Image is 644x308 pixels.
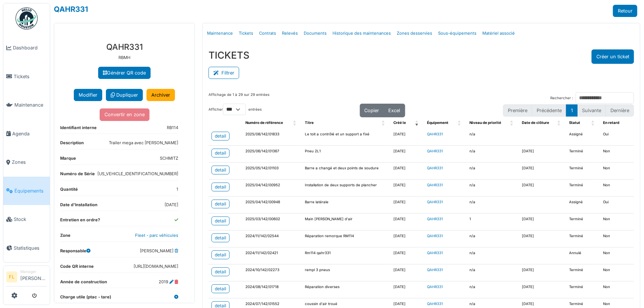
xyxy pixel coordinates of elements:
[60,171,95,180] dt: Numéro de Série
[215,285,226,292] div: detail
[60,248,90,257] dt: Responsable
[519,214,566,231] td: [DATE]
[60,202,97,211] dt: Date d'Installation
[427,251,443,255] a: QAHR331
[427,132,443,136] a: QAHR331
[591,117,596,129] span: Statut: Activate to sort
[390,231,424,248] td: [DATE]
[427,183,443,187] a: QAHR331
[215,218,226,224] div: detail
[3,120,50,148] a: Agenda
[159,279,178,285] dd: 2019
[211,267,230,276] a: detail
[242,163,302,180] td: 2025/05/142/01103
[6,269,47,287] a: FL Manager[PERSON_NAME]
[223,104,246,115] select: Afficherentrées
[557,117,562,129] span: Date de clôture: Activate to sort
[469,121,501,125] span: Niveau de priorité
[390,197,424,214] td: [DATE]
[160,155,178,162] dd: SCHMITZ
[390,264,424,281] td: [DATE]
[302,264,390,281] td: rempl 3 pneus
[466,214,519,231] td: 1
[600,180,634,197] td: Non
[302,281,390,298] td: Réparation diverses
[167,125,178,131] dd: RB114
[435,25,479,42] a: Sous-équipements
[215,201,226,207] div: detail
[566,163,600,180] td: Terminé
[566,264,600,281] td: Terminé
[302,214,390,231] td: Main [PERSON_NAME] d'air
[390,180,424,197] td: [DATE]
[394,25,435,42] a: Zones desservies
[600,129,634,146] td: Oui
[390,146,424,163] td: [DATE]
[466,197,519,214] td: n/a
[215,184,226,190] div: detail
[519,264,566,281] td: [DATE]
[215,269,226,275] div: detail
[566,129,600,146] td: Assigné
[503,104,634,117] nav: pagination
[566,214,600,231] td: Terminé
[60,294,111,303] dt: Charge utile (ptac - tare)
[458,117,462,129] span: Équipement: Activate to sort
[6,271,17,283] li: FL
[60,279,107,288] dt: Année de construction
[215,235,226,241] div: detail
[566,197,600,214] td: Assigné
[242,281,302,298] td: 2024/08/142/01718
[60,55,189,61] p: RBMH
[242,214,302,231] td: 2025/03/142/00602
[211,217,230,225] a: detail
[566,146,600,163] td: Terminé
[211,166,230,174] a: detail
[209,92,269,104] div: Affichage de 1 à 29 sur 29 entrées
[147,89,175,101] a: Archiver
[14,216,47,223] span: Stock
[600,197,634,214] td: Oui
[466,146,519,163] td: n/a
[12,159,47,166] span: Zones
[211,250,230,259] a: detail
[390,129,424,146] td: [DATE]
[466,129,519,146] td: n/a
[14,245,47,252] span: Statistiques
[135,233,178,238] a: Fleet - parc véhicules
[305,121,314,125] span: Titre
[279,25,301,42] a: Relevés
[13,44,47,51] span: Dashboard
[382,117,386,129] span: Titre: Activate to sort
[302,146,390,163] td: Pneu 2L1
[427,121,448,125] span: Équipement
[390,163,424,180] td: [DATE]
[215,150,226,156] div: detail
[3,62,50,91] a: Tickets
[211,233,230,242] a: detail
[60,263,94,273] dt: Code QR interne
[242,180,302,197] td: 2025/04/142/00952
[301,25,330,42] a: Documents
[519,231,566,248] td: [DATE]
[302,231,390,248] td: Réparation remorque RM114
[519,180,566,197] td: [DATE]
[236,25,256,42] a: Tickets
[550,96,573,101] label: Rechercher :
[600,281,634,298] td: Non
[215,252,226,258] div: detail
[211,284,230,293] a: detail
[60,186,78,195] dt: Quantité
[211,183,230,191] a: detail
[393,121,406,125] span: Créé le
[389,108,400,113] span: Excel
[566,104,578,117] button: 1
[60,125,97,134] dt: Identifiant interne
[330,25,394,42] a: Historique des maintenances
[60,140,84,149] dt: Description
[242,248,302,264] td: 2024/11/142/02421
[466,281,519,298] td: n/a
[60,155,76,165] dt: Marque
[209,49,249,61] h3: TICKETS
[427,217,443,221] a: QAHR331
